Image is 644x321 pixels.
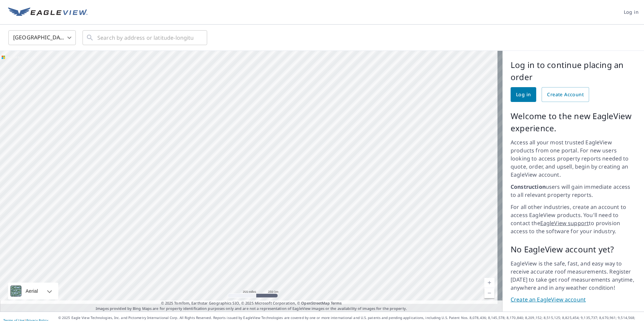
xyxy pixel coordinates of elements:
[8,28,76,47] div: [GEOGRAPHIC_DATA]
[97,28,193,47] input: Search by address or latitude-longitude
[484,278,494,288] a: Current Level 5, Zoom In
[511,110,636,134] p: Welcome to the new EagleView experience.
[511,59,636,83] p: Log in to continue placing an order
[301,300,329,306] a: OpenStreetMap
[511,138,636,179] p: Access all your most trusted EagleView products from one portal. For new users looking to access ...
[511,259,636,292] p: EagleView is the safe, fast, and easy way to receive accurate roof measurements. Register [DATE] ...
[24,283,40,299] div: Aerial
[511,243,636,255] p: No EagleView account yet?
[516,91,531,99] span: Log in
[624,8,639,16] span: Log in
[8,283,58,299] div: Aerial
[511,87,536,102] a: Log in
[8,7,88,17] img: EV Logo
[484,288,494,298] a: Current Level 5, Zoom Out
[547,91,584,99] span: Create Account
[540,219,589,227] a: EagleView support
[161,300,342,306] span: © 2025 TomTom, Earthstar Geographics SIO, © 2025 Microsoft Corporation, ©
[331,300,342,306] a: Terms
[511,183,636,199] p: users will gain immediate access to all relevant property reports.
[511,296,636,304] a: Create an EagleView account
[511,183,546,190] strong: Construction
[542,87,589,102] a: Create Account
[511,203,636,235] p: For all other industries, create an account to access EagleView products. You'll need to contact ...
